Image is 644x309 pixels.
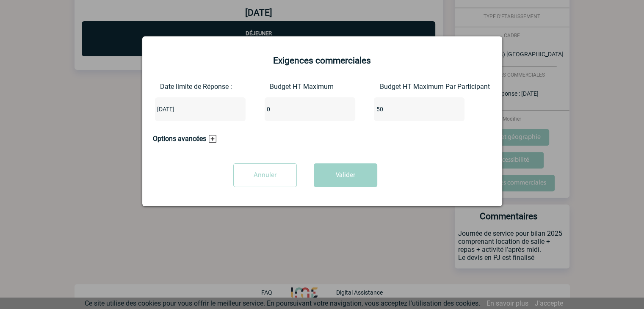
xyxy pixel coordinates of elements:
label: Budget HT Maximum Par Participant [379,83,401,91]
label: Budget HT Maximum [270,83,290,91]
button: Valider [314,163,377,187]
h3: Options avancées [153,135,216,143]
input: Annuler [233,163,297,187]
h2: Exigences commerciales [153,55,492,66]
label: Date limite de Réponse : [160,83,180,91]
